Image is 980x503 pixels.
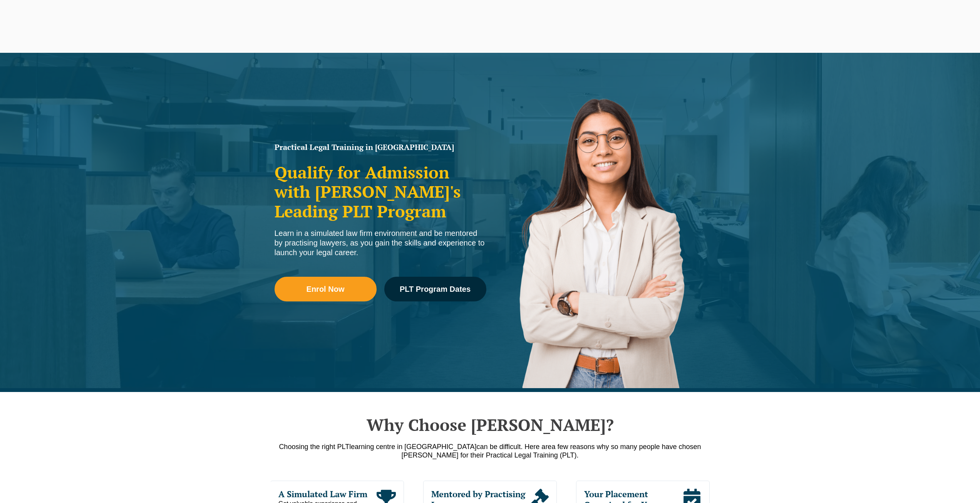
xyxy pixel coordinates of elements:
[278,489,377,500] span: A Simulated Law Firm
[275,163,486,221] h2: Qualify for Admission with [PERSON_NAME]'s Leading PLT Program
[271,415,710,434] h2: Why Choose [PERSON_NAME]?
[275,277,377,301] a: Enrol Now
[271,442,710,459] p: a few reasons why so many people have chosen [PERSON_NAME] for their Practical Legal Training (PLT).
[477,443,552,451] span: can be difficult. Here are
[307,285,345,293] span: Enrol Now
[384,277,486,301] a: PLT Program Dates
[275,143,486,151] h1: Practical Legal Training in [GEOGRAPHIC_DATA]
[349,443,476,451] span: learning centre in [GEOGRAPHIC_DATA]
[275,229,486,257] div: Learn in a simulated law firm environment and be mentored by practising lawyers, as you gain the ...
[279,443,349,451] span: Choosing the right PLT
[400,285,471,293] span: PLT Program Dates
